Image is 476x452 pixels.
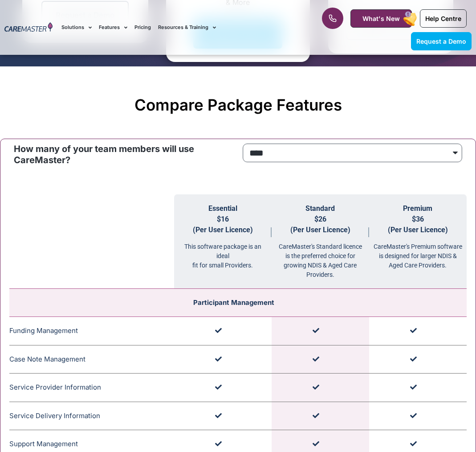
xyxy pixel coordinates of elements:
[14,144,234,166] p: How many of your team members will use CareMaster?
[362,15,400,22] span: What's New
[243,144,463,167] form: price Form radio
[61,12,303,42] nav: Menu
[425,15,461,22] span: Help Centre
[9,402,174,430] td: Service Delivery Information
[350,9,412,28] a: What's New
[193,298,274,307] span: Participant Management
[9,345,174,374] td: Case Note Management
[272,235,369,279] div: CareMaster's Standard licence is the preferred choice for growing NDIS & Aged Care Providers.
[272,194,369,289] th: Standard
[4,22,53,33] img: CareMaster Logo
[9,317,174,345] td: Funding Management
[158,12,216,42] a: Resources & Training
[134,12,151,42] a: Pricing
[174,235,272,270] div: This software package is an ideal fit for small Providers.
[61,12,92,42] a: Solutions
[174,194,272,289] th: Essential
[416,37,466,45] span: Request a Demo
[369,235,467,270] div: CareMaster's Premium software is designed for larger NDIS & Aged Care Providers.
[388,215,448,234] span: $36 (Per User Licence)
[9,374,174,402] td: Service Provider Information
[99,12,127,42] a: Features
[369,194,467,289] th: Premium
[290,215,350,234] span: $26 (Per User Licence)
[4,95,472,114] h2: Compare Package Features
[420,9,467,28] a: Help Centre
[411,32,472,50] a: Request a Demo
[193,215,253,234] span: $16 (Per User Licence)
